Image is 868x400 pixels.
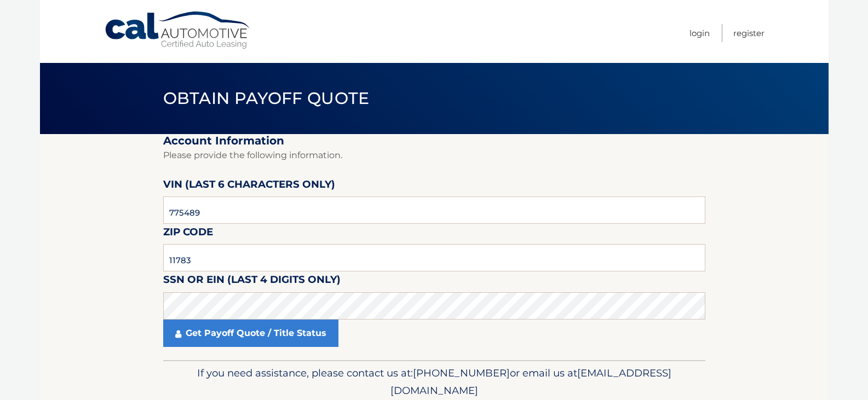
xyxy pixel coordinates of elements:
h2: Account Information [163,134,705,148]
a: Register [733,24,764,42]
a: Login [689,24,710,42]
a: Cal Automotive [104,11,252,50]
label: Zip Code [163,224,213,244]
span: Obtain Payoff Quote [163,88,370,108]
p: Please provide the following information. [163,148,705,163]
a: Get Payoff Quote / Title Status [163,320,338,347]
p: If you need assistance, please contact us at: or email us at [170,364,698,399]
span: [PHONE_NUMBER] [413,367,510,379]
label: SSN or EIN (last 4 digits only) [163,271,341,292]
label: VIN (last 6 characters only) [163,176,335,196]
